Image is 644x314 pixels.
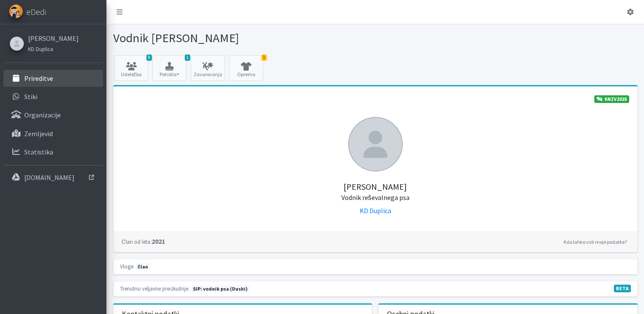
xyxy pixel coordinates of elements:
[360,206,391,215] a: KD Duplica
[341,193,409,202] small: Vodnik reševalnega psa
[120,263,135,270] small: Vloge:
[614,285,631,292] span: V fazi razvoja
[24,129,53,138] p: Zemljevid
[24,148,53,156] p: Statistika
[122,238,152,245] small: Član od leta:
[185,54,190,61] span: 1
[3,106,103,123] a: Organizacije
[152,55,186,81] button: 1 Potrdila
[28,33,79,43] a: [PERSON_NAME]
[28,43,79,54] a: KD Duplica
[229,55,263,81] a: 1 Oprema
[24,74,53,83] p: Prireditve
[122,171,629,202] h5: [PERSON_NAME]
[120,285,189,292] small: Trenutno veljavne preizkušnje:
[3,70,103,87] a: Prireditve
[3,169,103,186] a: [DOMAIN_NAME]
[191,285,250,293] span: Naslednja preizkušnja: pomlad 2026
[9,4,23,18] img: eDedi
[24,111,61,119] p: Organizacije
[3,143,103,160] a: Statistika
[3,88,103,105] a: Stiki
[594,95,629,103] a: KNZV2025
[24,92,37,101] p: Stiki
[146,54,152,61] span: 9
[28,46,53,52] small: KD Duplica
[26,6,46,18] span: eDedi
[3,125,103,142] a: Zemljevid
[191,55,225,81] a: Zavarovanja
[136,263,150,271] span: član
[114,55,148,81] a: 9 Udeležba
[113,31,372,46] h1: Vodnik [PERSON_NAME]
[24,173,74,182] p: [DOMAIN_NAME]
[561,237,629,247] a: Kdo lahko vidi moje podatke?
[261,54,267,61] span: 1
[122,237,165,245] strong: 2021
